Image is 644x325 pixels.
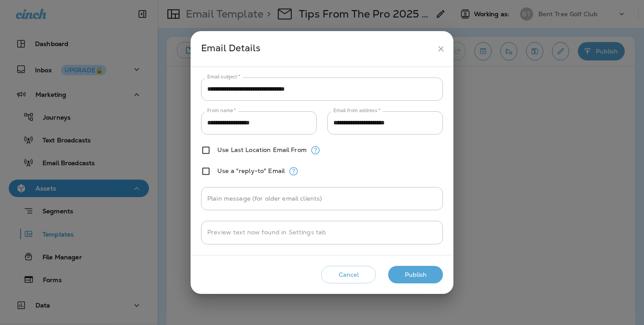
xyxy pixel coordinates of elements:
label: Use a "reply-to" Email [217,167,285,174]
div: Email Details [201,41,433,57]
button: Publish [388,266,443,284]
label: Email from address [333,107,380,114]
label: From name [207,107,236,114]
label: Use Last Location Email From [217,146,307,153]
label: Email subject [207,74,241,80]
button: Cancel [321,266,376,284]
button: close [433,41,449,57]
